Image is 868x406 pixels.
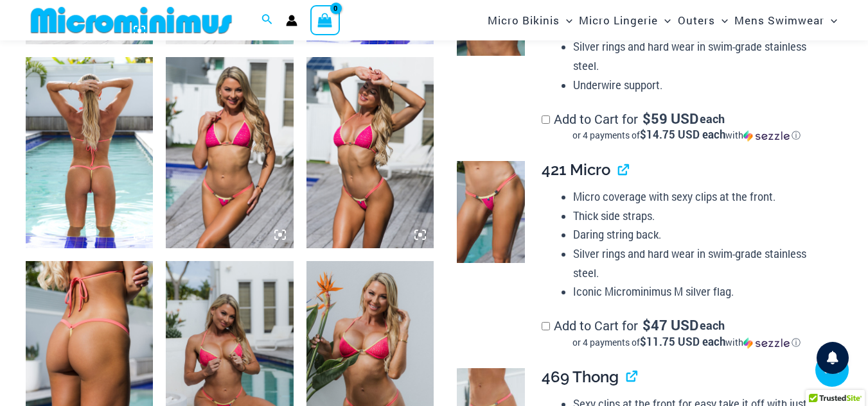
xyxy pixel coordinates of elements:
[700,112,725,125] span: each
[484,4,576,37] a: Micro BikinisMenu ToggleMenu Toggle
[542,129,832,142] div: or 4 payments of with
[542,115,550,124] input: Add to Cart for$59 USD eachor 4 payments of$14.75 USD eachwithSezzle Click to learn more about Se...
[576,4,674,37] a: Micro LingerieMenu ToggleMenu Toggle
[542,336,832,349] div: or 4 payments of with
[542,129,832,142] div: or 4 payments of$14.75 USD eachwithSezzle Click to learn more about Sezzle
[640,334,725,349] span: $11.75 USD each
[824,4,837,37] span: Menu Toggle
[700,319,725,332] span: each
[306,57,434,248] img: Bubble Mesh Highlight Pink 309 Top 421 Micro
[640,127,725,142] span: $14.75 USD each
[261,12,273,29] a: Search icon link
[488,4,560,37] span: Micro Bikinis
[457,161,525,263] img: Bubble Mesh Highlight Pink 421 Micro
[286,15,297,26] a: Account icon link
[731,4,840,37] a: Mens SwimwearMenu ToggleMenu Toggle
[560,4,572,37] span: Menu Toggle
[542,317,832,349] label: Add to Cart for
[26,6,237,35] img: MM SHOP LOGO FLAT
[573,207,832,226] li: Thick side straps.
[642,316,651,334] span: $
[542,160,610,179] span: 421 Micro
[734,4,824,37] span: Mens Swimwear
[642,112,698,125] span: 59 USD
[678,4,715,37] span: Outers
[743,130,790,142] img: Sezzle
[579,4,658,37] span: Micro Lingerie
[573,282,832,301] li: Iconic Microminimus M silver flag.
[542,322,550,330] input: Add to Cart for$47 USD eachor 4 payments of$11.75 USD eachwithSezzle Click to learn more about Se...
[483,2,842,38] nav: Site Navigation
[310,5,340,35] a: View Shopping Cart, empty
[573,187,832,207] li: Micro coverage with sexy clips at the front.
[675,4,731,37] a: OutersMenu ToggleMenu Toggle
[542,368,619,386] span: 469 Thong
[573,225,832,244] li: Daring string back.
[542,336,832,349] div: or 4 payments of$11.75 USD eachwithSezzle Click to learn more about Sezzle
[642,109,651,128] span: $
[658,4,671,37] span: Menu Toggle
[573,37,832,75] li: Silver rings and hard wear in swim-grade stainless steel.
[715,4,728,37] span: Menu Toggle
[26,57,153,248] img: Bubble Mesh Highlight Pink 323 Top 421 Micro
[166,57,293,248] img: Bubble Mesh Highlight Pink 309 Top 421 Micro
[542,110,832,142] label: Add to Cart for
[573,244,832,282] li: Silver rings and hard wear in swim-grade stainless steel.
[573,76,832,95] li: Underwire support.
[642,319,698,332] span: 47 USD
[743,337,790,349] img: Sezzle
